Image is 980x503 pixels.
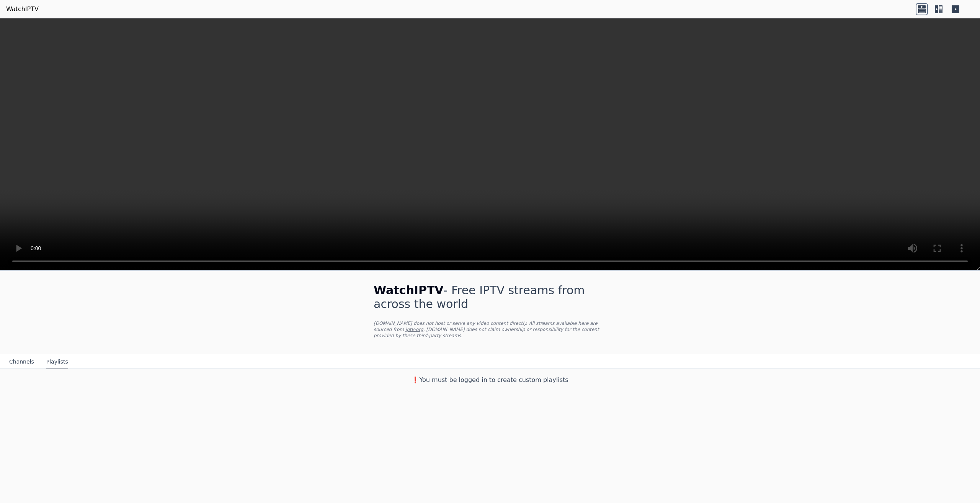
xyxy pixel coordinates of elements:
a: iptv-org [405,327,423,332]
h3: ❗️You must be logged in to create custom playlists [361,375,619,385]
h1: - Free IPTV streams from across the world [374,283,606,311]
p: [DOMAIN_NAME] does not host or serve any video content directly. All streams available here are s... [374,320,606,339]
a: WatchIPTV [6,5,39,14]
button: Playlists [46,355,68,369]
span: WatchIPTV [374,283,444,297]
button: Channels [9,355,34,369]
